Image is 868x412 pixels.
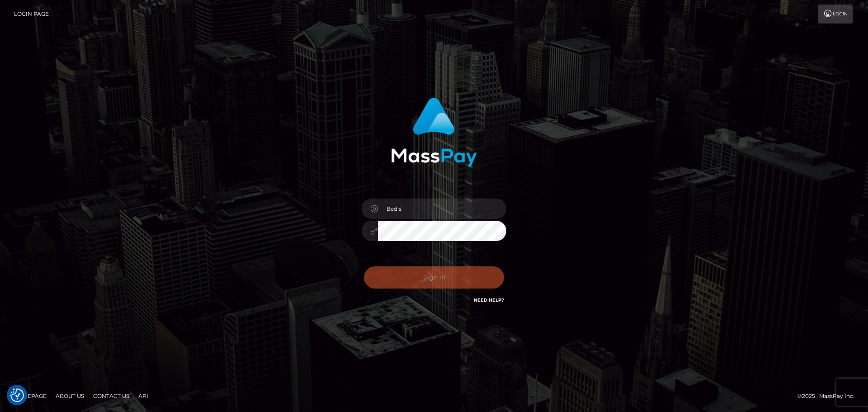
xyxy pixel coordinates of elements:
a: Login Page [14,5,49,24]
a: Login [818,5,853,24]
a: Need Help? [474,297,504,303]
a: Contact Us [90,389,133,403]
a: Homepage [10,389,50,403]
img: Revisit consent button [10,388,24,402]
a: About Us [52,389,88,403]
a: API [135,389,152,403]
div: © 2025 , MassPay Inc. [797,391,861,401]
button: Consent Preferences [10,388,24,402]
img: MassPay Login [391,98,477,167]
input: Username... [378,199,506,219]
